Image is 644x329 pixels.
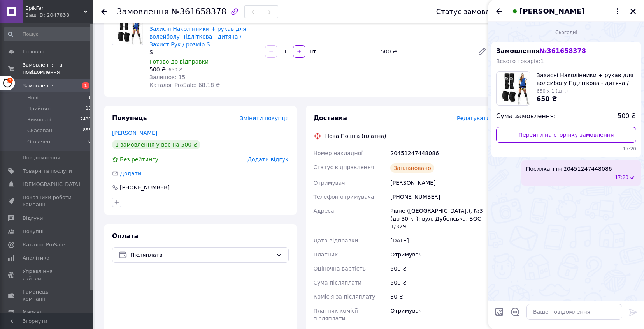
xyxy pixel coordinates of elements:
span: № 361658378 [539,47,586,55]
span: Оціночна вартість [314,265,366,272]
span: Сума замовлення: [496,112,556,121]
button: Назад [495,7,504,16]
span: Каталог ProSale: 68.18 ₴ [149,82,220,88]
span: 7430 [80,116,91,123]
span: Замовлення [496,47,586,55]
span: Номер накладної [314,150,363,156]
span: Головна [23,48,44,55]
span: Каталог ProSale [23,241,65,248]
div: Заплановано [390,163,434,173]
span: Замовлення та повідомлення [23,62,93,76]
span: Змінити покупця [240,115,289,121]
div: Статус замовлення [436,8,508,16]
span: 650 ₴ [168,67,182,73]
span: Платник комісії післяплати [314,308,358,322]
span: 500 ₴ [149,66,166,73]
span: Доставка [314,114,347,122]
span: Відгуки [23,215,43,222]
div: [DATE] [389,233,491,248]
span: Телефон отримувача [314,194,374,200]
span: EpikFan [25,5,84,12]
span: Покупець [112,114,147,122]
input: Пошук [4,27,92,41]
span: Управління сайтом [23,268,72,282]
span: Показники роботи компанії [23,194,72,208]
span: Додати відгук [247,156,288,163]
div: Отримувач [389,248,491,262]
span: Гаманець компанії [23,288,72,302]
div: 30 ₴ [389,290,491,304]
span: 17:20 12.09.2025 [496,146,636,152]
div: 500 ₴ [389,276,491,290]
span: Всього товарів: 1 [496,58,544,64]
div: [PHONE_NUMBER] [389,190,491,204]
div: Повернутися назад [101,8,107,16]
div: 500 ₴ [377,46,471,57]
span: Сьогодні [552,29,580,36]
div: 500 ₴ [389,262,491,276]
span: Замовлення [23,82,55,89]
span: Прийняті [27,105,51,112]
span: 650 x 1 (шт.) [537,88,568,94]
span: Сума післяплати [314,279,362,286]
div: [PHONE_NUMBER] [119,184,170,191]
span: Отримувач [314,180,345,186]
span: Оплачені [27,138,52,145]
span: Комісія за післяплату [314,294,376,300]
span: Післяплата [130,251,273,259]
span: 855 [83,127,91,134]
button: [PERSON_NAME] [510,6,622,16]
span: 13 [86,105,91,112]
span: Товари та послуги [23,168,72,175]
span: Платник [314,251,338,258]
span: Аналітика [23,255,49,262]
span: 1 [88,94,91,101]
span: №361658378 [171,7,226,16]
a: Редагувати [474,44,490,59]
span: Оплата [112,232,138,240]
a: Перейти на сторінку замовлення [496,127,636,143]
span: Готово до відправки [149,58,209,65]
span: Редагувати [457,115,490,121]
span: Скасовані [27,127,54,134]
span: Нові [27,94,39,101]
span: 1 [82,82,89,89]
span: 650 ₴ [537,95,557,103]
span: Залишок: 15 [149,74,185,80]
div: Рівне ([GEOGRAPHIC_DATA].), №3 (до 30 кг): вул. Дубенська, БОС 1/329 [389,204,491,233]
span: Замовлення [117,7,169,16]
button: Відкрити шаблони відповідей [510,307,520,317]
span: Без рейтингу [120,156,158,163]
div: 20451247448086 [389,146,491,160]
img: 6566514280_w100_h100_zaschitnye-nakolenniki-.jpg [497,72,530,105]
button: Закрити [628,7,638,16]
div: [PERSON_NAME] [389,176,491,190]
div: Нова Пошта (платна) [323,132,388,140]
div: 12.09.2025 [491,28,641,36]
div: Отримувач [389,304,491,325]
span: Захисні Наколінники + рукав для волейболу Підліткова - дитяча / Захист Рук / розмір S [537,71,636,87]
span: Посилка ттн 20451247448086 [526,165,612,173]
div: 1 замовлення у вас на 500 ₴ [112,140,200,149]
span: Статус відправлення [314,164,374,170]
div: Ваш ID: 2047838 [25,12,93,19]
span: [PERSON_NAME] [519,6,584,16]
span: 0 [88,138,91,145]
span: Повідомлення [23,154,60,161]
a: [PERSON_NAME] [112,130,157,136]
span: Маркет [23,309,42,316]
span: Дата відправки [314,237,358,244]
img: Захисні Наколінники + рукав для волейболу Підліткова - дитяча / Захист Рук / розмір S [112,14,143,45]
span: Покупці [23,228,44,235]
span: 500 ₴ [618,112,636,121]
span: 17:20 12.09.2025 [615,174,628,181]
span: [DEMOGRAPHIC_DATA] [23,181,80,188]
span: Виконані [27,116,51,123]
span: Адреса [314,208,334,214]
span: Додати [120,170,141,177]
div: S [149,48,259,56]
a: Захисні Наколінники + рукав для волейболу Підліткова - дитяча / Захист Рук / розмір S [149,26,246,48]
div: шт. [306,48,319,55]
